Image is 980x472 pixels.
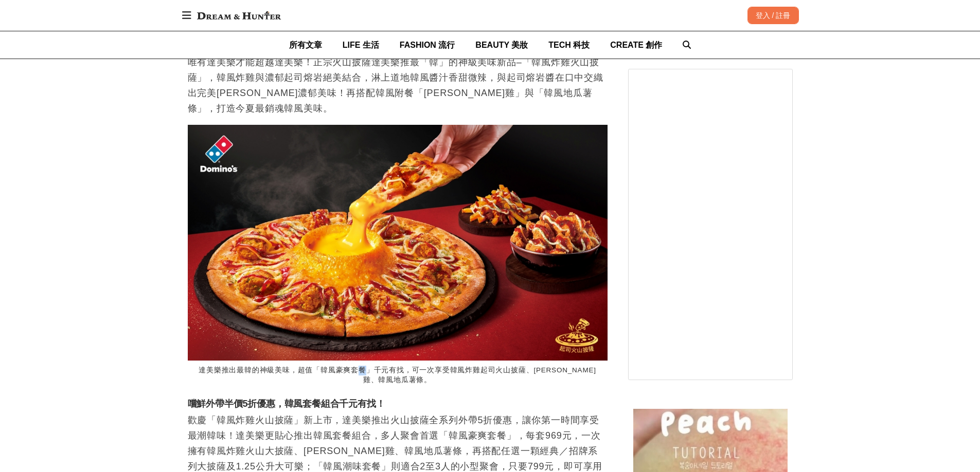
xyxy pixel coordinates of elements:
[188,361,608,390] figcaption: 達美樂推出最韓的神級美味，超值「韓風豪爽套餐」千元有找，可一次享受韓風炸雞起司火山披薩、[PERSON_NAME]雞、韓風地瓜薯條。
[188,399,608,410] h3: 嚐鮮外帶半價5折優惠，韓風套餐組合千元有找！
[400,31,455,59] a: FASHION 流行
[343,41,379,49] span: LIFE 生活
[475,41,528,49] span: BEAUTY 美妝
[610,31,662,59] a: CREATE 創作
[192,6,286,25] img: Dream & Hunter
[343,31,379,59] a: LIFE 生活
[400,41,455,49] span: FASHION 流行
[289,31,322,59] a: 所有文章
[610,41,662,49] span: CREATE 創作
[289,41,322,49] span: 所有文章
[475,31,528,59] a: BEAUTY 美妝
[548,31,590,59] a: TECH 科技
[747,7,799,24] div: 登入 / 註冊
[548,41,590,49] span: TECH 科技
[188,39,608,116] p: 唯有達美樂才能超越達美樂！正宗火山披薩達美樂推最「韓」的神級美味新品–「韓風炸雞火山披薩」，韓風炸雞與濃郁起司熔岩絕美結合，淋上道地韓風醬汁香甜微辣，與起司熔岩醬在口中交織出完美[PERSON_...
[188,125,608,361] img: 達美樂火山披薩再推新口味「韓風炸雞起司火山」啦啦隊雅英女神來應援！外帶5折嚐鮮，再送限量卡包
